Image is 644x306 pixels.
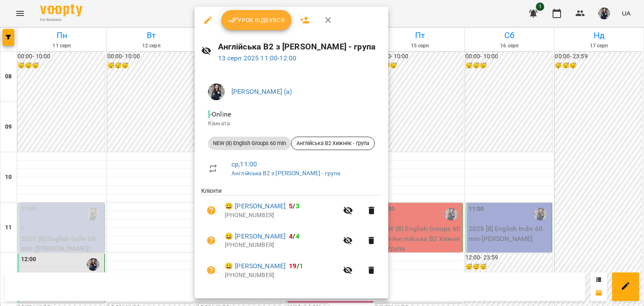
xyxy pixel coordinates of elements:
[225,241,338,249] p: [PHONE_NUMBER]
[225,231,286,241] a: 😀 [PERSON_NAME]
[299,262,303,270] span: 1
[201,231,221,251] button: Візит ще не сплачено. Додати оплату?
[289,232,299,240] b: /
[208,83,225,100] img: 5dc71f453aaa25dcd3a6e3e648fe382a.JPG
[201,260,221,280] button: Візит ще не сплачено. Додати оплату?
[225,201,286,211] a: 😀 [PERSON_NAME]
[231,88,292,96] a: [PERSON_NAME] (а)
[291,140,374,147] span: Англійська В2 Хижняк - група
[221,10,292,30] button: Урок відбувся
[289,202,299,210] b: /
[225,261,286,271] a: 😀 [PERSON_NAME]
[296,232,299,240] span: 4
[228,15,285,25] span: Урок відбувся
[208,119,375,128] p: Кімната
[208,140,291,147] span: NEW (8) English Groups 60 min
[218,40,382,53] h6: Англійська B2 з [PERSON_NAME] - група
[218,54,297,62] a: 13 серп 2025 11:00-12:00
[291,137,375,150] div: Англійська В2 Хижняк - група
[208,110,233,118] span: - Online
[289,202,293,210] span: 5
[289,232,293,240] span: 4
[225,271,338,280] p: [PHONE_NUMBER]
[289,262,303,270] b: /
[289,262,296,270] span: 19
[231,160,257,168] a: ср , 11:00
[201,200,221,220] button: Візит ще не сплачено. Додати оплату?
[296,202,299,210] span: 3
[225,211,338,220] p: [PHONE_NUMBER]
[201,187,382,288] ul: Клієнти
[231,170,340,176] a: Англійська B2 з [PERSON_NAME] - група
